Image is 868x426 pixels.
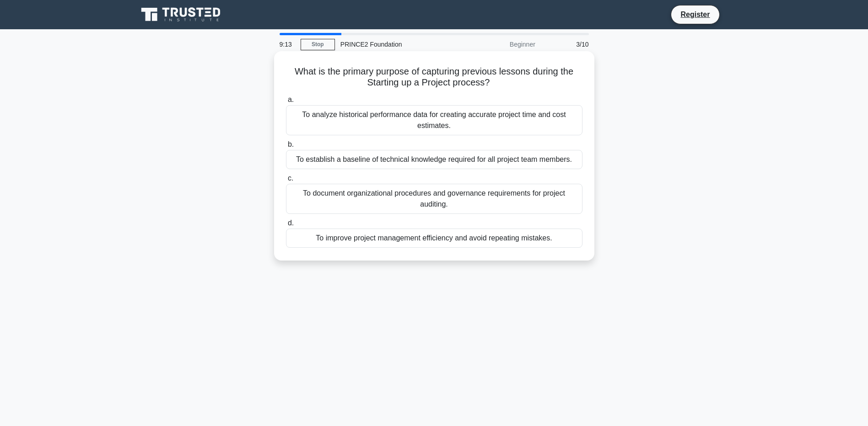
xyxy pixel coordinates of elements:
span: c. [288,174,293,182]
a: Stop [301,39,335,50]
div: 3/10 [541,35,594,53]
div: PRINCE2 Foundation [335,35,461,53]
div: To analyze historical performance data for creating accurate project time and cost estimates. [286,105,582,135]
a: Register [675,9,715,20]
span: a. [288,96,294,103]
span: d. [288,219,294,227]
h5: What is the primary purpose of capturing previous lessons during the Starting up a Project process? [285,66,583,89]
div: 9:13 [274,35,301,53]
div: To document organizational procedures and governance requirements for project auditing. [286,184,582,214]
div: To improve project management efficiency and avoid repeating mistakes. [286,229,582,248]
div: Beginner [461,35,541,53]
span: b. [288,140,294,148]
div: To establish a baseline of technical knowledge required for all project team members. [286,150,582,169]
